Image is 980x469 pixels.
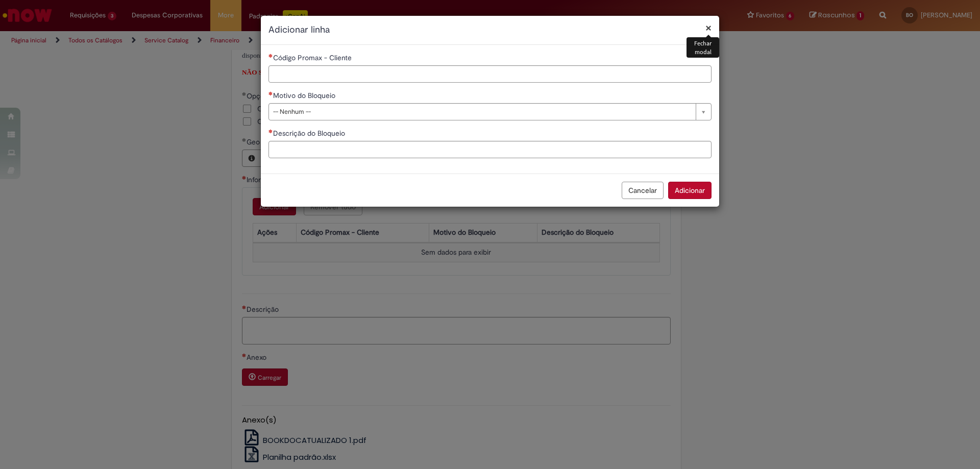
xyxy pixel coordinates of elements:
[268,54,273,58] span: Necessários
[622,182,664,199] button: Cancelar
[705,22,712,33] button: Fechar modal
[687,37,719,58] div: Fechar modal
[273,53,354,62] span: Código Promax - Cliente
[268,91,273,95] span: Necessários
[268,141,712,158] input: Descrição do Bloqueio
[273,129,347,138] span: Descrição do Bloqueio
[268,129,273,133] span: Necessários
[668,182,712,199] button: Adicionar
[268,65,712,83] input: Código Promax - Cliente
[273,104,691,120] span: -- Nenhum --
[268,23,712,37] h2: Adicionar linha
[273,91,337,100] span: Motivo do Bloqueio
